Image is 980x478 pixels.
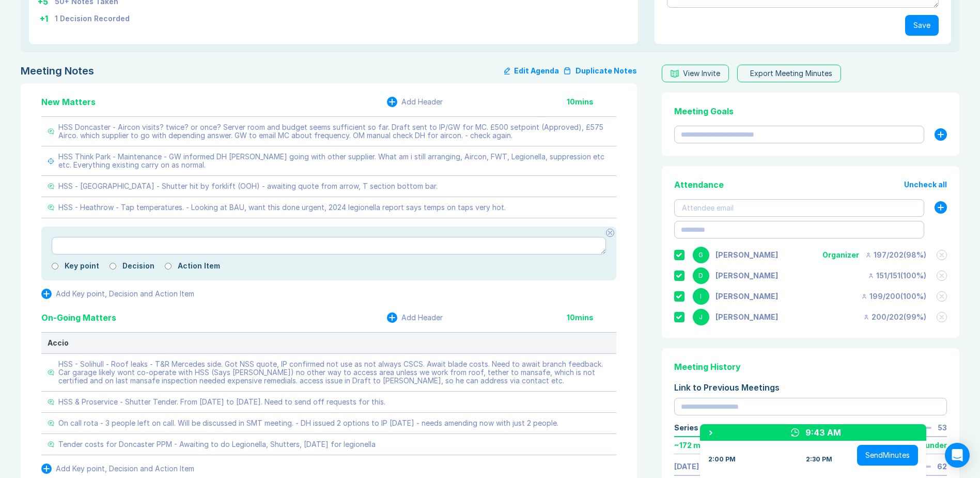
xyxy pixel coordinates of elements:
div: Series Average [674,424,730,432]
div: Add Key point, Decision and Action Item [56,465,194,473]
div: HSS - [GEOGRAPHIC_DATA] - Shutter hit by forklift (OOH) - awaiting quote from arrow, T section bo... [58,182,438,190]
div: HSS - Heathrow - Tap temperatures. - Looking at BAU, want this done urgent, 2024 legionella repor... [58,203,506,212]
div: Gemma White [715,251,778,259]
button: Uncheck all [904,181,947,189]
div: Add Key point, Decision and Action Item [56,290,194,298]
button: SendMinutes [857,445,918,466]
div: Open Intercom Messenger [945,443,970,468]
div: Iain Parnell [715,292,778,301]
div: Tender costs for Doncaster PPM - Awaiting to do Legionella, Shutters, [DATE] for legionella [58,440,376,449]
div: Meeting History [674,361,947,373]
div: D [693,267,709,284]
a: [DATE] [674,462,699,471]
button: Export Meeting Minutes [737,65,841,82]
div: 10 mins [567,98,616,106]
div: I [693,288,709,305]
div: G [693,247,709,263]
div: HSS Doncaster - Aircon visits? twice? or once? Server room and budget seems sufficient so far. Dr... [58,123,610,140]
button: Duplicate Notes [563,65,637,77]
div: Add Header [401,98,443,106]
div: 2:30 PM [806,455,832,464]
div: 151 / 151 ( 100 %) [868,272,926,280]
div: Jonny Welbourn [715,313,778,321]
div: ~ 172 mins early [674,441,732,450]
button: View Invite [662,65,729,82]
div: Link to Previous Meetings [674,381,947,394]
label: Action Item [178,262,220,270]
div: 2:00 PM [708,455,736,464]
div: Attendance [674,178,724,191]
div: On call rota - 3 people left on call. Will be discussed in SMT meeting. - DH issued 2 options to ... [58,419,558,427]
div: David Hayter [715,272,778,280]
div: 199 / 200 ( 100 %) [861,292,926,301]
div: Meeting Notes [21,65,94,77]
button: Add Header [387,97,443,107]
div: 197 / 202 ( 98 %) [865,251,926,259]
div: HSS Think Park - Maintenance - GW informed DH [PERSON_NAME] going with other supplier. What am i ... [58,153,610,169]
div: New Matters [41,96,96,108]
div: Accio [48,339,610,347]
div: 200 / 202 ( 99 %) [863,313,926,321]
div: 62 [937,462,947,471]
div: On-Going Matters [41,311,116,324]
div: Add Header [401,313,443,322]
div: 10 mins [567,313,616,322]
div: HSS & Proservice - Shutter Tender. From [DATE] to [DATE]. Need to send off requests for this. [58,398,385,406]
button: Edit Agenda [504,65,559,77]
button: Add Key point, Decision and Action Item [41,464,194,474]
label: Decision [122,262,154,270]
button: Add Header [387,312,443,323]
div: View Invite [683,69,720,78]
div: Meeting Goals [674,105,947,117]
div: J [693,309,709,325]
div: Export Meeting Minutes [750,69,832,78]
label: Key point [65,262,99,270]
div: 9:43 AM [805,426,841,439]
button: Save [905,15,939,36]
div: Organizer [822,251,859,259]
td: + 1 [37,8,54,25]
div: 53 [938,424,947,432]
td: 1 Decision Recorded [54,8,130,25]
div: HSS - Solihull - Roof leaks - T&R Mercedes side. Got NSS quote, IP confirmed not use as not alway... [58,360,610,385]
button: Add Key point, Decision and Action Item [41,289,194,299]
